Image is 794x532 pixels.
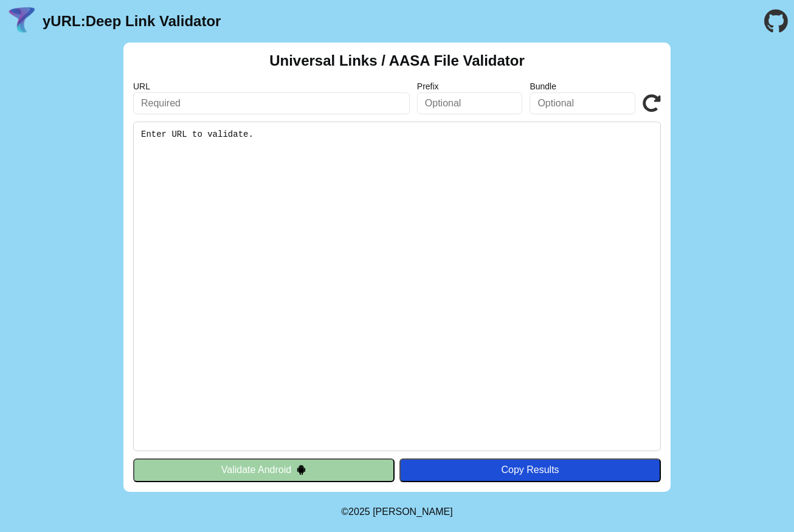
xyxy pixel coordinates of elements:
[417,81,523,91] label: Prefix
[133,122,661,451] pre: Enter URL to validate.
[530,81,635,91] label: Bundle
[133,458,395,482] button: Validate Android
[530,92,635,114] input: Optional
[6,5,38,37] img: yURL Logo
[133,92,410,114] input: Required
[296,465,306,475] img: droidIcon.svg
[417,92,523,114] input: Optional
[348,506,370,517] span: 2025
[269,52,525,69] h2: Universal Links / AASA File Validator
[341,492,452,532] footer: ©
[399,458,661,482] button: Copy Results
[373,506,453,517] a: Michael Ibragimchayev's Personal Site
[133,81,410,91] label: URL
[43,13,221,30] a: yURL:Deep Link Validator
[406,465,655,475] div: Copy Results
